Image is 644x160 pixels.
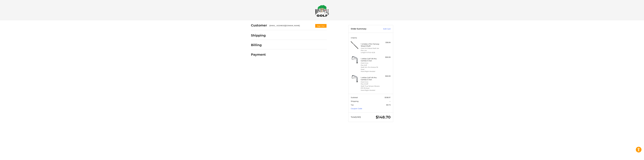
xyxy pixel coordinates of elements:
li: Club 5 Iron [361,81,380,83]
li: Club 3 & 5 Wood Shaft Set [361,47,380,49]
span: $138.97 [385,96,391,98]
span: Tax [351,104,354,106]
h2: Payment [251,53,266,57]
a: Edit Cart [378,28,391,30]
h2: Billing [251,43,266,47]
span: Subtotal [351,96,358,98]
div: $59.99 [381,75,391,77]
h4: 1 x Nike Golf VR Pro Combo 5 Iron [361,58,380,62]
li: Hand Right-Handed [361,89,380,91]
li: Flex X Stiff [361,83,380,85]
h3: Order Summary [351,28,378,30]
span: $9.73 [386,104,391,106]
button: Sign Out [315,24,327,28]
li: Flex Lite [361,49,380,52]
div: [EMAIL_ADDRESS][DOMAIN_NAME] [269,24,312,28]
h4: 1 x Nike Golf VR Pro Combo 5 Iron [361,77,380,81]
li: Shaft N.S. Pro Modus 115 Steel [361,66,380,70]
li: Club 5 Iron [361,62,380,64]
h2: Customer [251,23,267,27]
span: $148.70 [376,115,391,119]
h3: 3 Items [351,37,391,39]
h2: Shipping [251,33,266,37]
span: -- [389,100,391,102]
li: Length 41.75 & 42.25 [361,51,380,54]
li: Hand Right-Handed [361,70,380,73]
h4: 1 x Cobra LTDx Fairway Wood Shaft [361,43,380,47]
li: Flex Stiff [361,64,380,66]
div: $59.99 [381,56,391,59]
div: $18.99 [381,41,391,44]
span: Shipping [351,100,358,102]
span: Total (USD) [351,116,361,118]
img: Maple Hill Golf [315,5,329,17]
li: Shaft True Temper Elevate ETS 115 Steel [361,85,380,89]
a: Coupon Code [351,108,362,110]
